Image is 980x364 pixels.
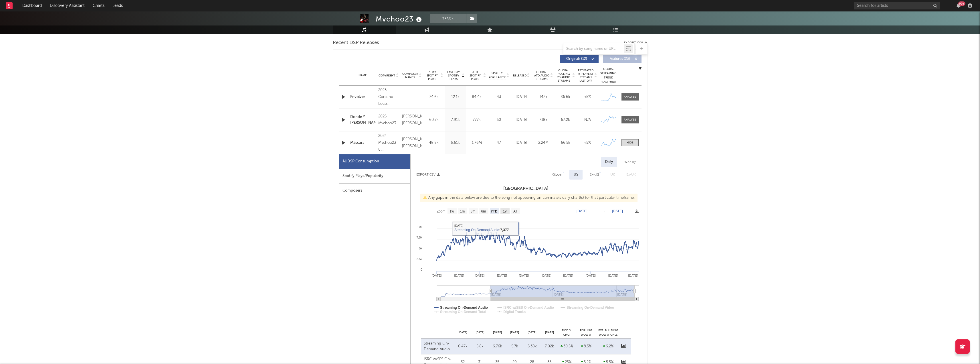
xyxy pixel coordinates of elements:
div: [PERSON_NAME] [PERSON_NAME] [402,136,422,150]
button: Export CSV [624,41,648,45]
text: Streaming On-Demand Video [567,306,614,310]
div: Mvchoo23 [376,14,423,24]
div: 6.2 % [598,344,618,349]
text: [DATE] [431,274,442,277]
text: Digital Tracks [503,310,526,314]
span: Composer Names [402,72,418,79]
div: [DATE] [523,330,541,335]
text: 0 [420,268,422,271]
div: Weekly [620,157,640,167]
text: [DATE] [519,274,529,277]
div: [DATE] [512,117,531,123]
div: 67.2k [556,117,575,123]
text: [DATE] [454,274,464,277]
div: [DATE] [512,140,531,146]
div: [DATE] [512,94,531,100]
div: [DATE] [471,330,489,335]
a: Máscara [350,140,375,146]
div: 74.6k [425,94,443,100]
span: Global ATD Audio Streams [534,70,550,81]
span: Recent DSP Releases [333,40,379,46]
div: 47 [489,140,509,146]
button: Originals(12) [560,55,599,63]
text: Streaming On-Demand Audio [440,306,488,310]
text: [DATE] [586,274,596,277]
button: Export CSV [416,173,440,176]
div: Streaming On-Demand Audio [424,341,453,352]
div: 48.8k [425,140,443,146]
span: Copyright [379,74,395,77]
text: 10k [417,225,422,229]
div: 86.6k [556,94,575,100]
button: Track [430,14,466,23]
div: 5.38k [525,344,539,349]
div: 142k [534,94,553,100]
div: Daily [601,157,617,167]
text: 1y [503,209,506,213]
div: All DSP Consumption [339,154,410,169]
text: [DATE] [474,274,484,277]
div: <5% [578,94,597,100]
span: Estimated % Playlist Streams Last Day [578,69,594,82]
text: [DATE] [608,274,618,277]
div: Global [552,171,562,178]
div: 2025 Mvchoo23 [378,113,399,127]
a: Donde Y [PERSON_NAME] [350,114,375,125]
div: Any gaps in the data below are due to the song not appearing on Luminate's daily chart(s) for tha... [420,194,638,202]
div: 84.4k [468,94,486,100]
div: [PERSON_NAME] [PERSON_NAME] [402,113,422,127]
div: All DSP Consumption [342,158,379,165]
text: Zoom [437,209,446,213]
div: Name [350,73,375,78]
button: Features(23) [603,55,642,63]
text: [DATE] [577,209,587,213]
div: [DATE] [489,330,506,335]
input: Search for artists [854,2,940,9]
h3: [GEOGRAPHIC_DATA] [411,185,642,192]
div: 50 [489,117,509,123]
text: [DATE] [563,274,573,277]
div: 2024 Mvchoo23 & [PERSON_NAME] [378,133,399,153]
div: 2025 Coreano Loco Entertainment [378,87,399,107]
div: Envolver [350,94,375,100]
div: [DATE] [506,330,524,335]
div: US [574,171,578,178]
div: 6.61k [446,140,465,146]
span: Features ( 23 ) [607,57,633,61]
div: 7.91k [446,117,465,123]
div: [DATE] [454,330,472,335]
div: 30.5 % [560,344,574,349]
text: [DATE] [497,274,507,277]
text: 6m [481,209,486,213]
div: 5.7k [508,344,522,349]
div: Est. Building WoW % Chg. [597,328,620,337]
text: 2.5k [416,257,422,261]
div: 2.24M [534,140,553,146]
span: 7 Day Spotify Plays [425,70,440,81]
text: [DATE] [628,274,638,277]
text: [DATE] [612,209,623,213]
button: 99+ [957,3,961,8]
span: Released [513,74,526,77]
div: 7.02k [542,344,557,349]
text: Streaming On-Demand Total [440,310,486,314]
div: Global Streaming Trend (Last 60D) [600,67,617,84]
div: DoD % Chg. [558,328,575,337]
div: 6.47k [456,344,470,349]
div: 60.7k [425,117,443,123]
div: 8.5 % [577,344,595,349]
span: ATD Spotify Plays [468,70,483,81]
div: 99 + [958,1,965,6]
span: Spotify Popularity [489,71,506,80]
span: Originals ( 12 ) [564,57,590,61]
div: 43 [489,94,509,100]
text: YTD [490,209,497,213]
text: 1w [450,209,454,213]
div: 5.8k [473,344,487,349]
text: ISRC w/SES On-Demand Audio [503,306,554,310]
div: 12.1k [446,94,465,100]
input: Search by song name or URL [563,47,624,51]
div: [DATE] [541,330,558,335]
text: 7.5k [416,236,422,239]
